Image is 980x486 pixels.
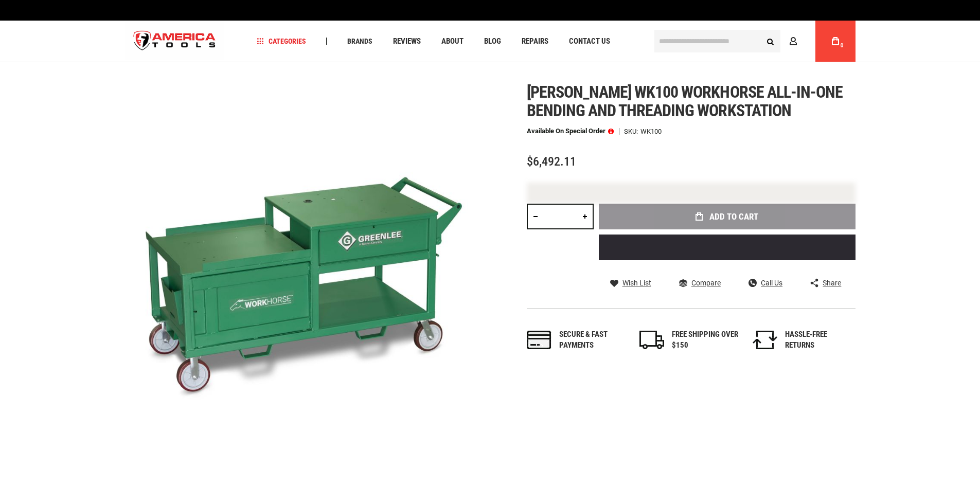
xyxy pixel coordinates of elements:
[527,331,551,349] img: payments
[343,34,377,48] a: Brands
[749,278,782,287] a: Call Us
[441,38,464,45] span: About
[569,38,610,45] span: Contact Us
[559,329,626,351] div: Secure & fast payments
[691,279,721,286] span: Compare
[639,331,664,349] img: shipping
[125,22,225,61] a: store logo
[484,38,501,45] span: Blog
[437,34,468,48] a: About
[785,329,852,351] div: HASSLE-FREE RETURNS
[125,83,490,448] img: main product photo
[257,38,306,45] span: Categories
[564,34,615,48] a: Contact Us
[517,34,553,48] a: Repairs
[624,128,640,135] strong: SKU
[527,154,576,169] span: $6,492.11
[393,38,421,45] span: Reviews
[679,278,721,287] a: Compare
[823,279,841,286] span: Share
[841,43,844,48] span: 0
[640,128,662,135] div: WK100
[753,331,777,349] img: returns
[479,34,506,48] a: Blog
[826,21,845,62] a: 0
[622,279,651,286] span: Wish List
[347,38,372,45] span: Brands
[672,329,739,351] div: FREE SHIPPING OVER $150
[527,82,843,120] span: [PERSON_NAME] wk100 workhorse all-in-one bending and threading workstation
[252,34,311,48] a: Categories
[125,22,225,61] img: America Tools
[610,278,651,287] a: Wish List
[761,31,780,51] button: Search
[761,279,782,286] span: Call Us
[527,128,614,135] p: Available on Special Order
[522,38,548,45] span: Repairs
[388,34,425,48] a: Reviews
